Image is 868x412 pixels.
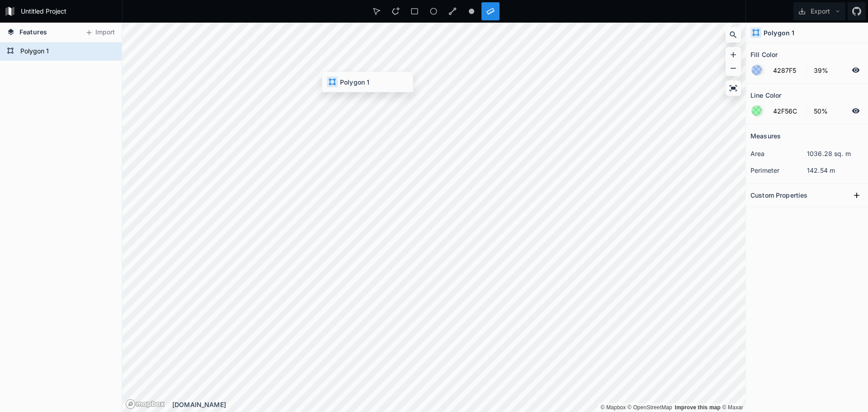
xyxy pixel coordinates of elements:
[750,188,807,202] h2: Custom Properties
[807,149,863,158] dd: 1036.28 sq. m
[722,404,744,411] a: Maxar
[750,129,781,143] h2: Measures
[675,404,721,411] a: Map feedback
[600,404,626,411] a: Mapbox
[750,47,778,62] h2: Fill Color
[750,88,781,102] h2: Line Color
[793,2,845,20] button: Export
[764,28,794,38] h4: Polygon 1
[125,399,165,409] a: Mapbox logo
[750,166,807,175] dt: perimeter
[750,149,807,158] dt: area
[19,27,47,37] span: Features
[807,166,863,175] dd: 142.54 m
[172,400,745,409] div: [DOMAIN_NAME]
[627,404,672,411] a: OpenStreetMap
[80,25,119,40] button: Import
